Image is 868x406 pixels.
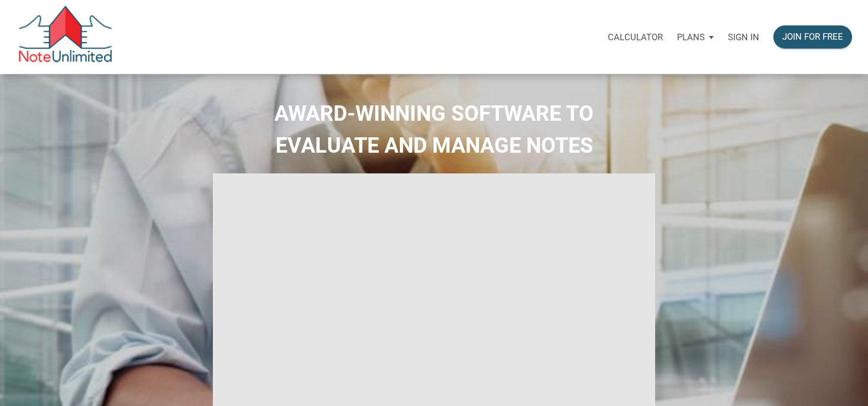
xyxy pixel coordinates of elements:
[608,32,663,43] p: Calculator
[782,30,843,44] div: Join for free
[670,20,721,55] button: Plans
[773,25,852,49] button: Join for free
[9,98,859,162] h2: AWARD-WINNING SOFTWARE TO EVALUATE AND MANAGE NOTES
[766,18,859,56] a: Join for free
[601,18,670,56] a: Calculator
[728,32,759,43] p: Sign in
[721,18,766,56] a: Sign in
[677,32,705,43] p: Plans
[670,18,721,56] a: Plans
